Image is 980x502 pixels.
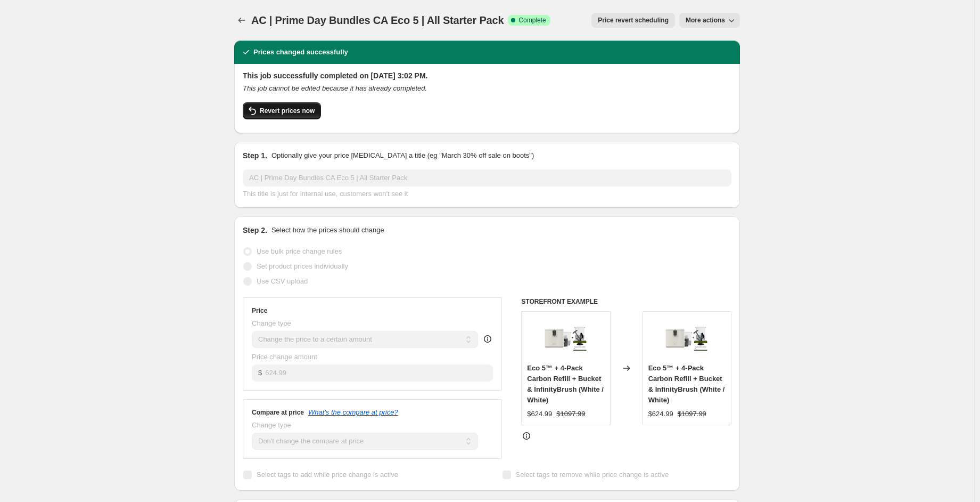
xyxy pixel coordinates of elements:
[527,364,604,404] span: Eco 5™ + 4-Pack Carbon Refill + Bucket & InfinityBrush (White / White)
[257,247,342,255] span: Use bulk price change rules
[598,16,669,25] span: Price revert scheduling
[243,225,267,236] h2: Step 2.
[243,190,408,198] span: This title is just for internal use, customers won't see it
[545,317,587,360] img: FC-Eco5_Bucket_Brush_4-Pack_73d5b30a-4aa0-449f-9522-3d26cc9d095a_80x.png
[271,150,534,161] p: Optionally give your price [MEDICAL_DATA] a title (eg "March 30% off sale on boots")
[257,471,398,479] span: Select tags to add while price change is active
[252,319,291,327] span: Change type
[516,471,669,479] span: Select tags to remove while price change is active
[679,13,740,28] button: More actions
[252,421,291,429] span: Change type
[258,369,262,377] span: $
[252,353,317,361] span: Price change amount
[665,317,708,360] img: FC-Eco5_Bucket_Brush_4-Pack_73d5b30a-4aa0-449f-9522-3d26cc9d095a_80x.png
[243,169,731,187] input: 30% off holiday sale
[648,409,673,419] div: $624.99
[257,277,308,285] span: Use CSV upload
[521,297,731,306] h6: STOREFRONT EXAMPLE
[308,408,398,416] button: What's the compare at price?
[253,47,348,58] h2: Prices changed successfully
[265,365,492,382] input: 80.00
[243,70,731,81] h2: This job successfully completed on [DATE] 3:02 PM.
[648,364,725,404] span: Eco 5™ + 4-Pack Carbon Refill + Bucket & InfinityBrush (White / White)
[686,16,725,25] span: More actions
[527,409,552,419] div: $624.99
[243,102,321,119] button: Revert prices now
[556,409,585,419] strike: $1097.99
[518,16,546,25] span: Complete
[482,334,493,344] div: help
[243,84,427,92] i: This job cannot be edited because it has already completed.
[234,13,249,28] button: Price change jobs
[251,14,504,26] span: AC | Prime Day Bundles CA Eco 5 | All Starter Pack
[252,408,304,417] h3: Compare at price
[591,13,675,28] button: Price revert scheduling
[243,150,267,161] h2: Step 1.
[678,409,706,419] strike: $1097.99
[257,262,348,270] span: Set product prices individually
[260,107,315,115] span: Revert prices now
[252,306,267,315] h3: Price
[271,225,384,236] p: Select how the prices should change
